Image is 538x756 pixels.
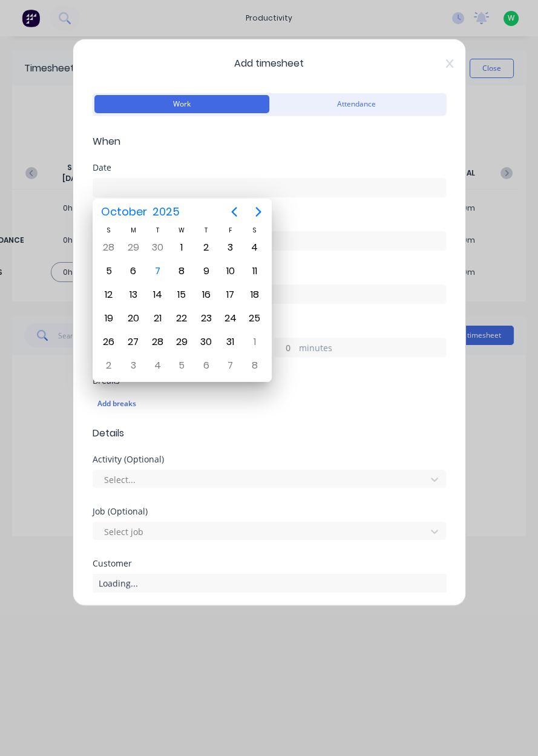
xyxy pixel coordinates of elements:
[93,376,446,385] div: Breaks
[124,238,142,257] div: Monday, September 29, 2025
[93,455,446,464] div: Activity (Optional)
[100,286,118,304] div: Sunday, October 12, 2025
[172,238,191,257] div: Wednesday, October 1, 2025
[148,238,166,257] div: Tuesday, September 30, 2025
[243,225,267,235] div: S
[93,426,446,441] span: Details
[197,262,215,280] div: Thursday, October 9, 2025
[246,262,264,280] div: Saturday, October 11, 2025
[99,201,150,223] span: October
[148,286,166,304] div: Tuesday, October 14, 2025
[172,286,191,304] div: Wednesday, October 15, 2025
[100,262,118,280] div: Sunday, October 5, 2025
[124,262,142,280] div: Monday, October 6, 2025
[100,238,118,257] div: Sunday, September 28, 2025
[197,238,215,257] div: Thursday, October 2, 2025
[93,574,446,592] div: Loading...
[97,396,441,412] div: Add breaks
[172,333,191,351] div: Wednesday, October 29, 2025
[124,333,142,351] div: Monday, October 27, 2025
[299,341,445,357] label: minutes
[148,262,166,280] div: Today, Tuesday, October 7, 2025
[172,309,191,327] div: Wednesday, October 22, 2025
[145,225,169,235] div: T
[150,201,183,223] span: 2025
[148,357,166,375] div: Tuesday, November 4, 2025
[197,333,215,351] div: Thursday, October 30, 2025
[124,309,142,327] div: Monday, October 20, 2025
[124,286,142,304] div: Monday, October 13, 2025
[93,163,446,172] div: Date
[194,225,218,235] div: T
[218,225,243,235] div: F
[172,262,191,280] div: Wednesday, October 8, 2025
[94,201,188,223] button: October2025
[197,357,215,375] div: Thursday, November 6, 2025
[221,286,240,304] div: Friday, October 17, 2025
[169,225,194,235] div: W
[269,95,444,113] button: Attendance
[94,95,269,113] button: Work
[221,309,240,327] div: Friday, October 24, 2025
[246,309,264,327] div: Saturday, October 25, 2025
[121,225,145,235] div: M
[221,357,240,375] div: Friday, November 7, 2025
[221,262,240,280] div: Friday, October 10, 2025
[246,200,271,224] button: Next page
[97,225,121,235] div: S
[246,357,264,375] div: Saturday, November 8, 2025
[93,56,446,71] span: Add timesheet
[148,309,166,327] div: Tuesday, October 21, 2025
[275,338,296,357] input: 0
[197,309,215,327] div: Thursday, October 23, 2025
[93,134,446,149] span: When
[100,357,118,375] div: Sunday, November 2, 2025
[100,309,118,327] div: Sunday, October 19, 2025
[197,286,215,304] div: Thursday, October 16, 2025
[93,559,446,568] div: Customer
[222,200,246,224] button: Previous page
[172,357,191,375] div: Wednesday, November 5, 2025
[93,507,446,516] div: Job (Optional)
[246,333,264,351] div: Saturday, November 1, 2025
[246,238,264,257] div: Saturday, October 4, 2025
[100,333,118,351] div: Sunday, October 26, 2025
[221,333,240,351] div: Friday, October 31, 2025
[246,286,264,304] div: Saturday, October 18, 2025
[221,238,240,257] div: Friday, October 3, 2025
[148,333,166,351] div: Tuesday, October 28, 2025
[124,357,142,375] div: Monday, November 3, 2025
